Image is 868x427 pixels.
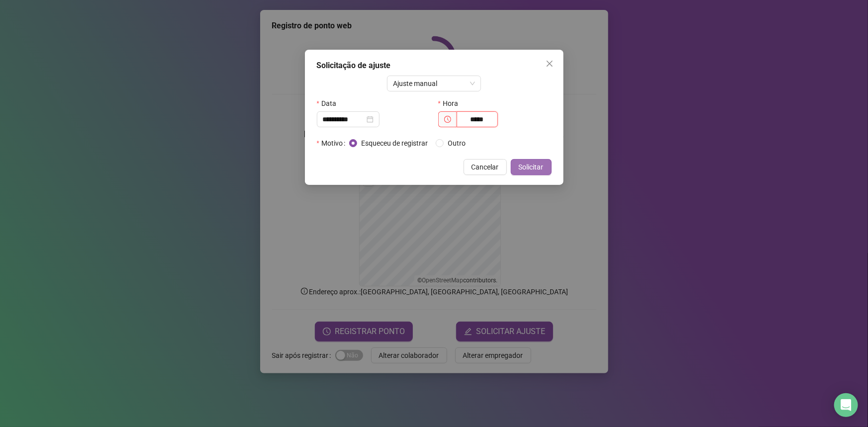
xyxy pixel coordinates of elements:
[444,116,451,123] span: clock-circle
[444,138,470,149] span: Outro
[317,135,349,151] label: Motivo
[357,138,432,149] span: Esqueceu de registrar
[393,76,475,91] span: Ajuste manual
[472,162,499,172] span: Cancelar
[834,393,858,417] div: Open Intercom Messenger
[464,159,507,175] button: Cancelar
[438,95,465,111] label: Hora
[546,60,554,68] span: close
[511,159,552,175] button: Solicitar
[317,60,552,72] div: Solicitação de ajuste
[519,162,544,172] span: Solicitar
[542,56,558,72] button: Close
[317,95,343,111] label: Data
